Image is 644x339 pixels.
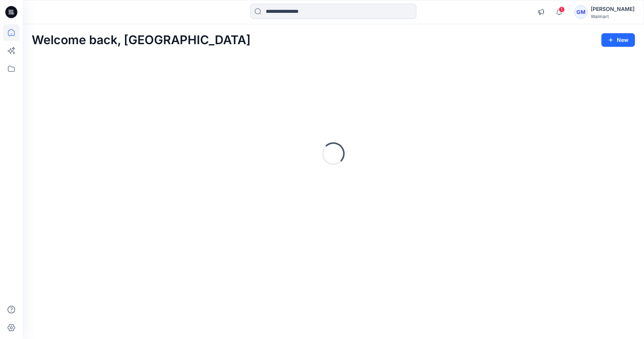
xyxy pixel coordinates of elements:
div: [PERSON_NAME] [591,5,635,14]
button: New [601,33,635,47]
span: 1 [559,6,565,12]
h2: Welcome back, [GEOGRAPHIC_DATA] [32,33,251,47]
div: GM [574,5,588,19]
div: Walmart [591,14,635,19]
